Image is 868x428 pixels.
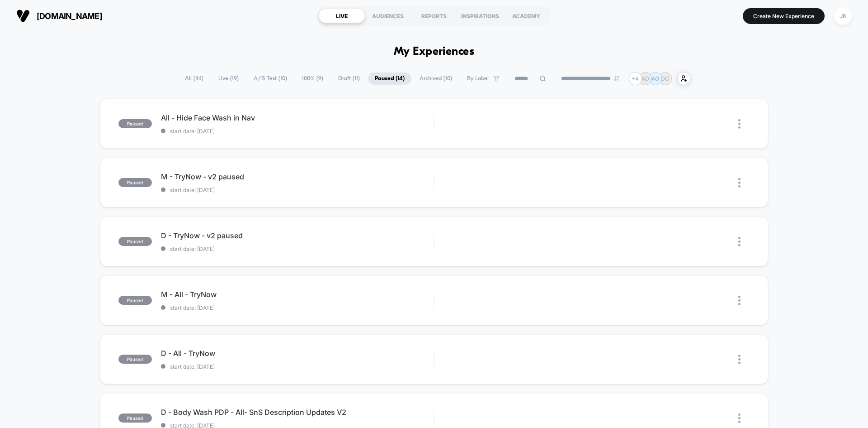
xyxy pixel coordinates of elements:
span: All ( 44 ) [178,72,210,85]
span: 100% ( 9 ) [295,72,330,85]
div: JK [834,7,852,25]
span: start date: [DATE] [161,187,434,193]
span: D - TryNow - v2 paused [161,231,434,240]
span: M - TryNow - v2 paused [161,172,434,181]
span: paused [118,414,152,423]
span: start date: [DATE] [161,304,434,311]
img: Visually logo [16,9,30,23]
span: Archived ( 10 ) [413,72,459,85]
img: close [738,296,741,305]
div: LIVE [319,9,365,23]
span: A/B Test ( 10 ) [247,72,294,85]
span: paused [118,296,152,305]
span: By Label [467,75,489,82]
img: close [738,237,741,246]
img: close [738,178,741,188]
button: [DOMAIN_NAME] [14,9,105,23]
span: All - Hide Face Wash in Nav [161,113,434,122]
img: close [738,414,741,423]
img: end [614,76,619,81]
span: start date: [DATE] [161,363,434,370]
span: start date: [DATE] [161,245,434,252]
span: Live ( 19 ) [212,72,245,85]
div: + 4 [629,72,642,85]
div: INSPIRATIONS [457,9,503,23]
button: Create New Experience [743,8,825,24]
span: paused [118,355,152,364]
img: close [738,355,741,364]
h1: My Experiences [394,45,475,58]
img: close [738,119,741,129]
span: D - All - TryNow [161,349,434,358]
span: paused [118,178,152,187]
p: AD [642,75,649,82]
span: paused [118,237,152,246]
div: AUDIENCES [365,9,411,23]
span: [DOMAIN_NAME] [37,11,102,21]
span: Draft ( 11 ) [331,72,367,85]
span: start date: [DATE] [161,128,434,135]
span: D - Body Wash PDP - All- SnS Description Updates V2 [161,408,434,417]
p: AG [651,75,659,82]
p: DC [661,75,669,82]
span: Paused ( 14 ) [368,72,411,85]
div: REPORTS [411,9,457,23]
button: JK [831,7,854,25]
span: paused [118,119,152,128]
div: ACADEMY [503,9,549,23]
span: M - All - TryNow [161,290,434,299]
